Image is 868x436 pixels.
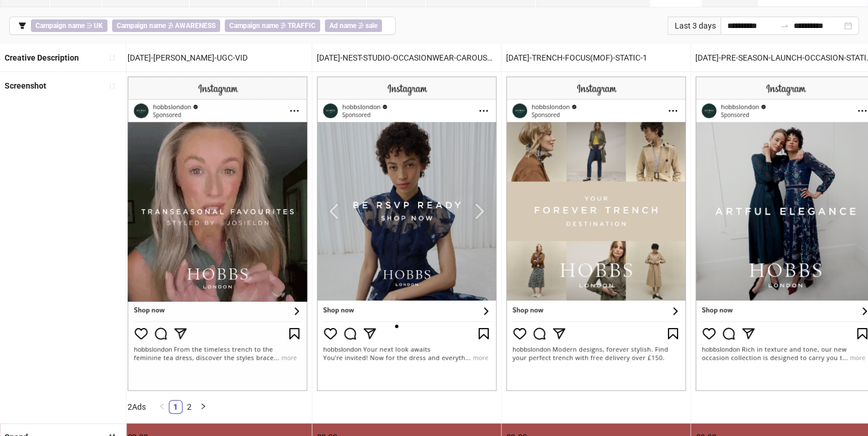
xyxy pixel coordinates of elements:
button: right [196,400,210,414]
li: 1 [169,400,182,414]
span: ∌ [325,19,382,32]
img: Screenshot 120230994611980624 [317,77,496,391]
a: 1 [169,401,182,413]
span: swap-right [780,21,789,30]
span: 2 Ads [128,402,146,411]
li: Previous Page [155,400,169,414]
span: ∌ [112,19,220,32]
span: sort-ascending [108,82,116,90]
span: left [158,403,165,410]
b: Campaign name [35,22,85,30]
button: left [155,400,169,414]
b: TRAFFIC [288,22,316,30]
div: [DATE]-NEST-STUDIO-OCCASIONWEAR-CAROUSEL-1 [312,44,501,71]
div: [DATE]-[PERSON_NAME]-UGC-VID [123,44,312,71]
span: sort-ascending [108,54,116,62]
b: Campaign name [229,22,278,30]
span: ∋ [31,19,107,32]
button: Campaign name ∋ UKCampaign name ∌ AWARENESSCampaign name ∌ TRAFFICAd name ∌ sale [9,17,396,35]
b: sale [365,22,377,30]
div: [DATE]-TRENCH-FOCUS(MOF)-STATIC-1 [501,44,690,71]
b: Screenshot [5,81,46,90]
li: 2 [182,400,196,414]
a: 2 [183,401,196,413]
span: right [200,403,206,410]
b: UK [94,22,103,30]
span: filter [18,22,26,30]
span: to [780,21,789,30]
b: Campaign name [117,22,166,30]
b: Creative Description [5,53,79,62]
img: Screenshot 120232669758840624 [506,77,686,391]
div: Last 3 days [667,17,720,35]
span: ∌ [225,19,320,32]
li: Next Page [196,400,210,414]
b: Ad name [329,22,356,30]
img: Screenshot 120231782040960624 [128,77,307,391]
b: AWARENESS [175,22,216,30]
